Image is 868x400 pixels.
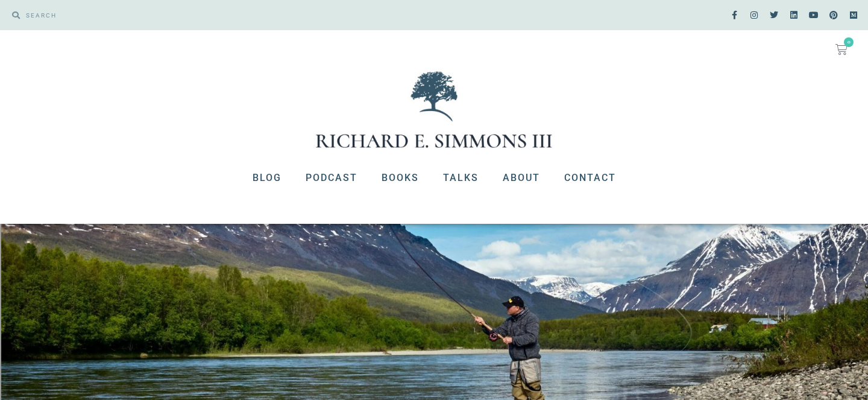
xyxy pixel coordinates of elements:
a: Contact [552,162,628,194]
a: About [491,162,552,194]
a: 0 [821,36,862,63]
a: Talks [431,162,491,194]
a: Podcast [294,162,370,194]
input: SEARCH [20,6,428,24]
span: 0 [844,37,854,47]
a: Blog [241,162,294,194]
a: Books [370,162,431,194]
